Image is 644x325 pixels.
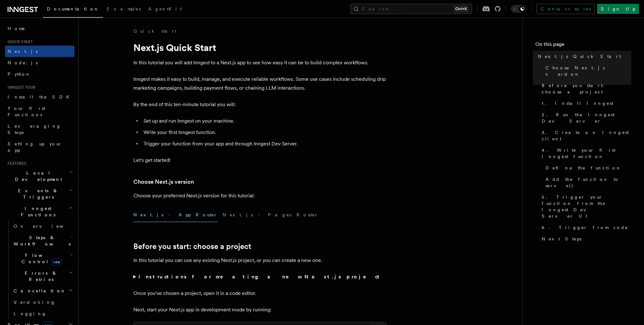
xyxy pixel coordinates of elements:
a: Define the function [543,162,631,174]
span: Cancellation [11,288,66,294]
a: Contact sales [537,4,595,14]
span: Versioning [14,300,55,305]
a: 2. Run the Inngest Dev Server [539,109,631,127]
a: 4. Write your first Inngest function [539,144,631,162]
a: Before you start: choose a project [133,242,251,251]
a: Choose Next.js version [543,62,631,80]
span: Leveraging Steps [8,124,61,135]
a: Install the SDK [5,91,74,103]
span: Events & Triggers [5,188,69,200]
span: 6. Trigger from code [542,224,628,231]
span: 4. Write your first Inngest function [542,147,631,160]
h4: On this page [535,41,631,51]
li: Set up and run Inngest on your machine. [142,117,387,125]
button: Search...Ctrl+K [350,4,472,14]
p: In this tutorial you will add Inngest to a Next.js app to see how easy it can be to build complex... [133,58,387,67]
a: AgentKit [144,2,186,17]
span: Inngest Functions [5,205,68,218]
span: Errors & Retries [11,270,69,283]
span: Your first Functions [8,106,45,117]
button: Steps & Workflows [11,232,74,250]
p: In this tutorial you can use any existing Next.js project, or you can create a new one. [133,256,387,265]
button: Toggle dark mode [511,5,526,13]
a: Leveraging Steps [5,120,74,138]
span: Local Development [5,170,69,182]
button: Local Development [5,167,74,185]
a: Add the function to serve() [543,174,631,191]
span: Home [8,25,25,32]
button: Flow Controlnew [11,250,74,267]
span: Node.js [8,60,38,65]
p: Once you've chosen a project, open it in a code editor. [133,289,387,298]
span: Define the function [545,165,621,171]
a: Before you start: choose a project [539,80,631,98]
a: Examples [103,2,144,17]
span: Examples [107,6,141,11]
a: Next.js [5,46,74,57]
span: Python [8,72,31,77]
button: Next.js - Pages Router [223,208,318,222]
a: Next Steps [539,233,631,245]
span: Install the SDK [8,94,73,99]
a: Node.js [5,57,74,68]
span: 2. Run the Inngest Dev Server [542,112,631,124]
strong: Instructions for creating a new Next.js project [138,274,382,280]
a: Sign Up [597,4,639,14]
a: Versioning [11,296,74,308]
div: Inngest Functions [5,220,74,319]
span: Setting up your app [8,141,62,153]
a: 1. Install Inngest [539,98,631,109]
span: Overview [14,224,79,229]
button: Events & Triggers [5,185,74,203]
span: Next Steps [542,236,581,242]
li: Write your first Inngest function. [142,128,387,137]
p: Inngest makes it easy to build, manage, and execute reliable workflows. Some use cases include sc... [133,75,387,92]
a: 5. Trigger your function from the Inngest Dev Server UI [539,191,631,222]
button: Errors & Retries [11,267,74,285]
li: Trigger your function from your app and through Inngest Dev Server. [142,139,387,148]
span: new [51,258,62,265]
a: Setting up your app [5,138,74,156]
a: Logging [11,308,74,319]
span: Documentation [47,6,99,11]
a: 3. Create an Inngest client [539,127,631,144]
span: Flow Control [11,252,70,265]
a: 6. Trigger from code [539,222,631,233]
button: Inngest Functions [5,203,74,220]
span: 5. Trigger your function from the Inngest Dev Server UI [542,194,631,219]
summary: Instructions for creating a new Next.js project [133,272,387,281]
a: Overview [11,220,74,232]
span: Logging [14,311,47,316]
button: Cancellation [11,285,74,296]
span: Before you start: choose a project [542,82,631,95]
a: Your first Functions [5,103,74,120]
span: Quick start [5,39,33,44]
p: Choose your preferred Next.js version for this tutorial: [133,191,387,200]
span: Add the function to serve() [545,176,631,189]
button: Next.js - App Router [133,208,218,222]
a: Quick start [133,28,176,34]
a: Home [5,23,74,34]
span: Next.js Quick Start [538,53,621,60]
p: By the end of this ten-minute tutorial you will: [133,100,387,109]
span: 3. Create an Inngest client [542,129,631,142]
span: Features [5,161,26,166]
a: Documentation [43,2,103,18]
a: Next.js Quick Start [535,51,631,62]
span: Next.js [8,49,38,54]
p: Next, start your Next.js app in development mode by running: [133,305,387,314]
span: Choose Next.js version [545,65,631,77]
span: 1. Install Inngest [542,100,613,106]
a: Choose Next.js version [133,177,194,186]
h1: Next.js Quick Start [133,42,387,53]
span: Steps & Workflows [11,234,71,247]
span: Inngest tour [5,85,35,90]
a: Python [5,68,74,80]
span: AgentKit [148,6,182,11]
p: Let's get started! [133,156,387,165]
kbd: Ctrl+K [454,6,468,12]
